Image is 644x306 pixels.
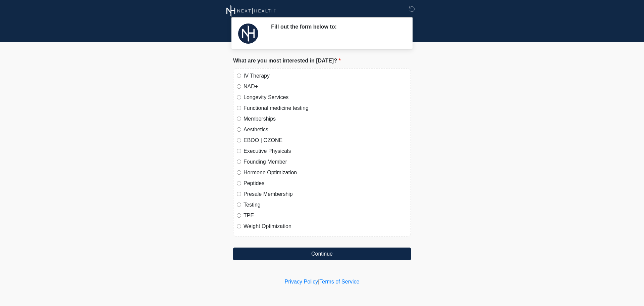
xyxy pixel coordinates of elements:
[237,160,241,164] input: Founding Member
[237,84,241,89] input: NAD+
[237,224,241,228] input: Weight Optimization
[233,57,341,65] label: What are you most interested in [DATE]?
[237,170,241,175] input: Hormone Optimization
[244,93,407,101] label: Longevity Services
[244,126,407,134] label: Aesthetics
[244,83,407,91] label: NAD+
[237,127,241,132] input: Aesthetics
[237,213,241,218] input: TPE
[244,179,407,187] label: Peptides
[318,279,319,285] a: |
[244,158,407,166] label: Founding Member
[226,5,276,17] img: Next Health Wellness Logo
[244,136,407,144] label: EBOO | OZONE
[244,201,407,209] label: Testing
[244,104,407,112] label: Functional medicine testing
[244,72,407,80] label: IV Therapy
[237,149,241,153] input: Executive Physicals
[237,203,241,207] input: Testing
[319,279,359,285] a: Terms of Service
[244,169,407,177] label: Hormone Optimization
[244,212,407,220] label: TPE
[237,74,241,78] input: IV Therapy
[237,117,241,121] input: Memberships
[244,115,407,123] label: Memberships
[237,192,241,196] input: Presale Membership
[237,106,241,110] input: Functional medicine testing
[285,279,318,285] a: Privacy Policy
[237,138,241,142] input: EBOO | OZONE
[271,24,401,30] h2: Fill out the form below to:
[244,190,407,198] label: Presale Membership
[244,147,407,155] label: Executive Physicals
[244,222,407,230] label: Weight Optimization
[237,181,241,185] input: Peptides
[237,95,241,99] input: Longevity Services
[233,248,411,260] button: Continue
[238,24,258,44] img: Agent Avatar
